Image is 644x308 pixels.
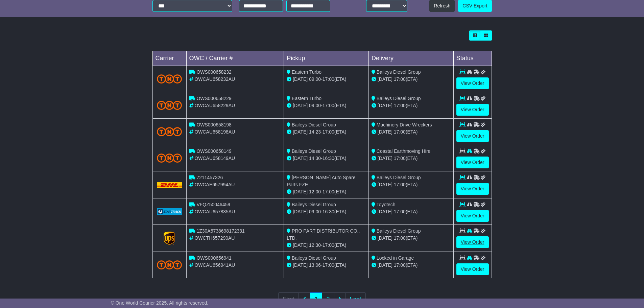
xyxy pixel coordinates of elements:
[378,76,392,82] span: [DATE]
[378,182,392,187] span: [DATE]
[111,300,209,306] span: © One World Courier 2025. All rights reserved.
[194,182,235,187] span: OWCAE657994AU
[394,156,406,161] span: 17:00
[287,76,366,83] div: - (ETA)
[377,255,414,261] span: Locked in Garage
[372,262,451,269] div: (ETA)
[287,155,366,162] div: - (ETA)
[196,122,232,127] span: OWS000658198
[293,129,308,135] span: [DATE]
[194,262,235,268] span: OWCAU656941AU
[292,255,336,261] span: Baileys Diesel Group
[293,242,308,248] span: [DATE]
[293,156,308,161] span: [DATE]
[194,235,235,241] span: OWCTH657290AU
[345,292,366,306] a: Last
[394,235,406,241] span: 17:00
[372,208,451,215] div: (ETA)
[323,76,334,82] span: 17:00
[309,76,321,82] span: 09:00
[456,183,489,195] a: View Order
[194,103,235,108] span: OWCAU658229AU
[372,181,451,188] div: (ETA)
[456,157,489,168] a: View Order
[377,202,396,207] span: Toyotech
[309,189,321,194] span: 12:00
[372,235,451,242] div: (ETA)
[293,262,308,268] span: [DATE]
[309,262,321,268] span: 13:06
[287,128,366,136] div: - (ETA)
[287,262,366,269] div: - (ETA)
[157,127,182,136] img: TNT_Domestic.png
[287,175,355,187] span: [PERSON_NAME] Auto Spare Parts FZE
[196,255,232,261] span: OWS000656941
[456,130,489,142] a: View Order
[456,210,489,222] a: View Order
[378,209,392,214] span: [DATE]
[287,188,366,195] div: - (ETA)
[456,263,489,275] a: View Order
[456,236,489,248] a: View Order
[322,292,334,306] a: 2
[378,129,392,135] span: [DATE]
[323,129,334,135] span: 17:00
[377,148,431,154] span: Coastal Earthmoving Hire
[164,232,175,245] img: GetCarrierServiceLogo
[194,129,235,135] span: OWCAU658198AU
[368,51,453,66] td: Delivery
[323,189,334,194] span: 17:00
[377,175,421,180] span: Baileys Diesel Group
[394,182,406,187] span: 17:00
[377,228,421,234] span: Baileys Diesel Group
[309,103,321,108] span: 09:00
[157,101,182,110] img: TNT_Domestic.png
[309,156,321,161] span: 14:30
[309,242,321,248] span: 12:30
[378,103,392,108] span: [DATE]
[196,228,244,234] span: 1Z30A5738698172331
[394,129,406,135] span: 17:00
[292,122,336,127] span: Baileys Diesel Group
[372,102,451,109] div: (ETA)
[196,69,232,75] span: OWS000658232
[287,102,366,109] div: - (ETA)
[196,96,232,101] span: OWS000658229
[394,103,406,108] span: 17:00
[309,129,321,135] span: 14:23
[372,128,451,136] div: (ETA)
[377,96,421,101] span: Baileys Diesel Group
[372,155,451,162] div: (ETA)
[292,96,321,101] span: Eastern Turbo
[186,51,284,66] td: OWC / Carrier #
[292,148,336,154] span: Baileys Diesel Group
[157,182,182,188] img: DHL.png
[292,69,321,75] span: Eastern Turbo
[394,262,406,268] span: 17:00
[378,235,392,241] span: [DATE]
[157,153,182,163] img: TNT_Domestic.png
[456,104,489,116] a: View Order
[292,202,336,207] span: Baileys Diesel Group
[323,156,334,161] span: 16:30
[194,209,235,214] span: OWCAU657835AU
[293,76,308,82] span: [DATE]
[287,242,366,249] div: - (ETA)
[310,292,322,306] a: 1
[453,51,492,66] td: Status
[157,74,182,84] img: TNT_Domestic.png
[377,69,421,75] span: Baileys Diesel Group
[293,209,308,214] span: [DATE]
[293,189,308,194] span: [DATE]
[293,103,308,108] span: [DATE]
[287,208,366,215] div: - (ETA)
[378,262,392,268] span: [DATE]
[309,209,321,214] span: 09:00
[157,208,182,215] img: GetCarrierServiceLogo
[284,51,369,66] td: Pickup
[323,242,334,248] span: 17:00
[196,148,232,154] span: OWS000658149
[378,156,392,161] span: [DATE]
[152,51,186,66] td: Carrier
[287,228,360,241] span: PRO PART DISTRIBUTOR CO., LTD.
